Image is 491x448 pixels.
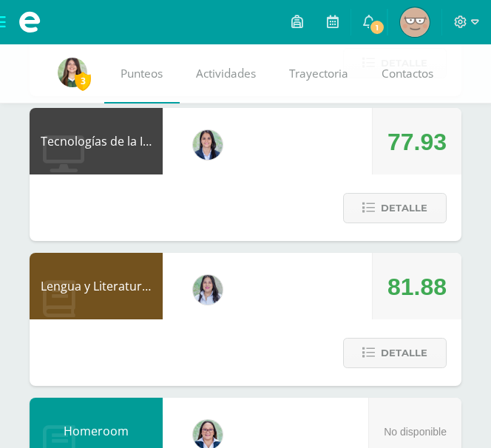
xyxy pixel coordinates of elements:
[343,338,447,368] button: Detalle
[400,7,430,37] img: 71f96e2616eca63d647a955b9c55e1b9.png
[387,109,447,175] div: 77.93
[369,19,385,35] span: 1
[382,66,433,81] span: Contactos
[365,44,450,103] a: Contactos
[381,339,427,367] span: Detalle
[381,194,427,222] span: Detalle
[30,253,163,319] div: Lengua y Literatura 4
[121,66,163,81] span: Punteos
[196,66,256,81] span: Actividades
[273,44,365,103] a: Trayectoria
[58,58,87,87] img: 6a14ada82c720ff23d4067649101bdce.png
[193,130,223,160] img: 7489ccb779e23ff9f2c3e89c21f82ed0.png
[384,426,447,438] span: No disponible
[30,108,163,174] div: Tecnologías de la Información y la Comunicación 4
[104,44,180,103] a: Punteos
[387,254,447,320] div: 81.88
[180,44,273,103] a: Actividades
[193,275,223,305] img: df6a3bad71d85cf97c4a6d1acf904499.png
[289,66,348,81] span: Trayectoria
[75,72,91,90] span: 3
[343,193,447,223] button: Detalle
